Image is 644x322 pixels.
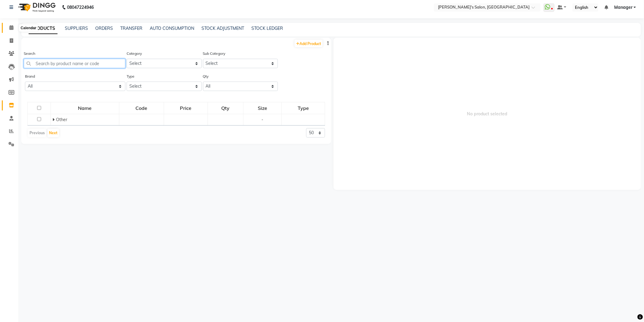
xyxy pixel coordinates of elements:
[24,51,35,56] label: Search
[295,40,323,47] a: Add Product
[208,103,243,114] div: Qty
[164,103,207,114] div: Price
[24,59,125,68] input: Search by product name or code
[150,26,194,31] a: AUTO CONSUMPTION
[120,103,163,114] div: Code
[29,23,58,34] a: PRODUCTS
[47,129,59,137] button: Next
[251,26,283,31] a: STOCK LEDGER
[282,103,324,114] div: Type
[52,117,56,122] span: Expand Row
[127,51,142,56] label: Category
[19,24,38,32] div: Calendar
[120,26,142,31] a: TRANSFER
[614,4,632,11] span: Manager
[244,103,282,114] div: Size
[334,38,641,190] span: No product selected
[261,117,263,122] span: -
[203,74,209,79] label: Qty
[203,51,226,56] label: Sub Category
[51,103,119,114] div: Name
[25,74,35,79] label: Brand
[127,74,135,79] label: Type
[201,26,244,31] a: STOCK ADJUSTMENT
[95,26,113,31] a: ORDERS
[56,117,67,122] span: Other
[65,26,88,31] a: SUPPLIERS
